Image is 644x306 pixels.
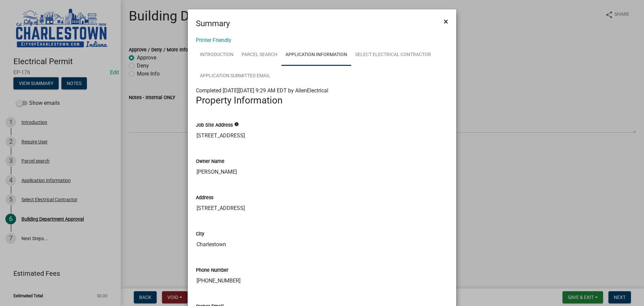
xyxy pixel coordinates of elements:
label: Job Site Address [196,123,233,128]
a: Application Information [281,44,351,66]
i: info [234,122,239,127]
label: City [196,232,204,236]
a: Printer Friendly [196,37,231,43]
label: Address [196,195,213,200]
a: Application Submitted Email [196,65,274,87]
a: Select Electrical Contractor [351,44,435,66]
span: Completed [DATE][DATE] 9:29 AM EDT by AllenElectrical [196,87,328,94]
a: Parcel search [237,44,281,66]
button: Close [438,12,453,31]
label: Owner Name [196,159,224,164]
h4: Summary [196,17,230,30]
h3: Property Information [196,95,448,106]
a: Introduction [196,44,237,66]
span: × [444,17,448,26]
label: Phone Number [196,268,228,273]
